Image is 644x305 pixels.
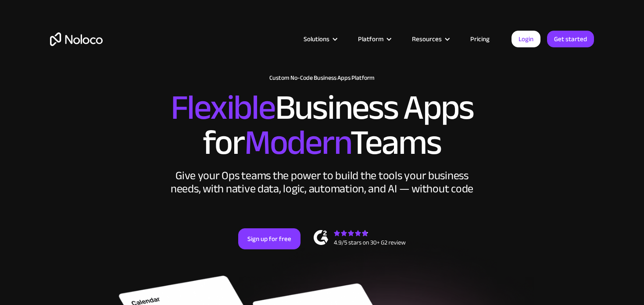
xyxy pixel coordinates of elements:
[412,33,442,45] div: Resources
[459,33,501,45] a: Pricing
[171,75,275,140] span: Flexible
[547,31,594,47] a: Get started
[304,33,329,45] div: Solutions
[293,33,347,45] div: Solutions
[401,33,459,45] div: Resources
[50,32,103,46] a: home
[238,228,301,249] a: Sign up for free
[358,33,383,45] div: Platform
[512,31,540,47] a: Login
[50,90,594,160] h2: Business Apps for Teams
[168,169,476,195] div: Give your Ops teams the power to build the tools your business needs, with native data, logic, au...
[347,33,401,45] div: Platform
[244,110,350,175] span: Modern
